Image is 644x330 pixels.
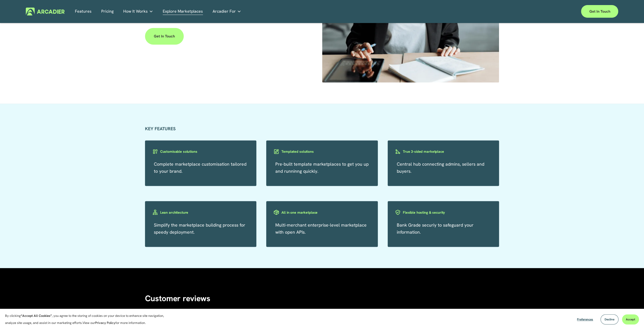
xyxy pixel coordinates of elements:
[213,8,241,15] a: folder dropdown
[75,8,91,15] a: Features
[123,8,153,15] a: folder dropdown
[123,8,148,15] span: How It Works
[160,149,197,154] h3: Customisable solutions
[26,8,65,15] img: Arcadier
[101,8,114,15] a: Pricing
[145,28,184,45] a: Get in touch
[388,148,499,154] a: True 3-sided marketplace
[266,209,378,215] a: All in one marketplace
[163,8,203,15] a: Explore Marketplaces
[600,314,618,324] button: Decline
[577,317,593,321] span: Preferences
[266,148,378,154] a: Templated solutions
[145,148,257,154] a: Customisable solutions
[5,312,170,326] p: By clicking , you agree to the storing of cookies on your device to enhance site navigation, anal...
[403,210,445,215] h3: Flexible hosting & security
[403,149,444,154] h3: True 3-sided marketplace
[573,314,597,324] button: Preferences
[145,125,176,131] strong: KEY FEATURES
[605,317,614,321] span: Decline
[21,314,52,318] strong: “Accept All Cookies”
[619,306,644,330] iframe: Chat Widget
[581,5,618,18] a: Get in touch
[213,8,236,15] span: Arcadier For
[145,293,210,303] span: Customer reviews
[95,321,115,325] a: Privacy Policy
[281,210,318,215] h3: All in one marketplace
[145,209,257,215] a: Lean architecture
[281,149,314,154] h3: Templated solutions
[160,210,189,215] h3: Lean architecture
[388,209,499,215] a: Flexible hosting & security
